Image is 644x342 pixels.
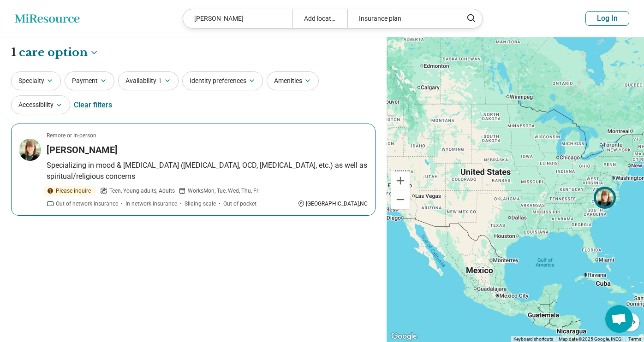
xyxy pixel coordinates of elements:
span: Out-of-pocket [223,200,256,208]
button: Amenities [267,71,319,90]
button: Zoom in [391,171,410,190]
h3: [PERSON_NAME] [47,143,118,156]
span: In-network insurance [125,200,177,208]
h1: 1 [11,45,99,60]
button: Availability1 [118,71,179,90]
div: Add location [292,9,347,28]
div: Open chat [605,305,633,333]
button: Payment [65,71,114,90]
div: [PERSON_NAME] [183,9,292,28]
button: Log In [585,11,629,26]
button: Accessibility [11,95,70,114]
span: care option [19,45,88,60]
div: Clear filters [74,94,112,116]
button: Specialty [11,71,61,90]
div: Please inquire [43,186,96,196]
button: Identity preferences [182,71,263,90]
span: Teen, Young adults, Adults [109,187,175,195]
div: Insurance plan [347,9,457,28]
button: Care options [19,45,99,60]
span: Out-of-network insurance [56,200,118,208]
p: Specializing in mood & [MEDICAL_DATA] ([MEDICAL_DATA], OCD, [MEDICAL_DATA], etc.) as well as spir... [47,160,368,182]
span: 1 [158,76,162,86]
p: Remote or In-person [47,131,96,140]
span: Map data ©2025 Google, INEGI [559,336,623,342]
a: Terms (opens in new tab) [628,336,641,342]
span: Sliding scale [185,200,216,208]
button: Zoom out [391,190,410,209]
span: Works Mon, Tue, Wed, Thu, Fri [188,187,260,195]
div: [GEOGRAPHIC_DATA] , NC [298,200,368,208]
